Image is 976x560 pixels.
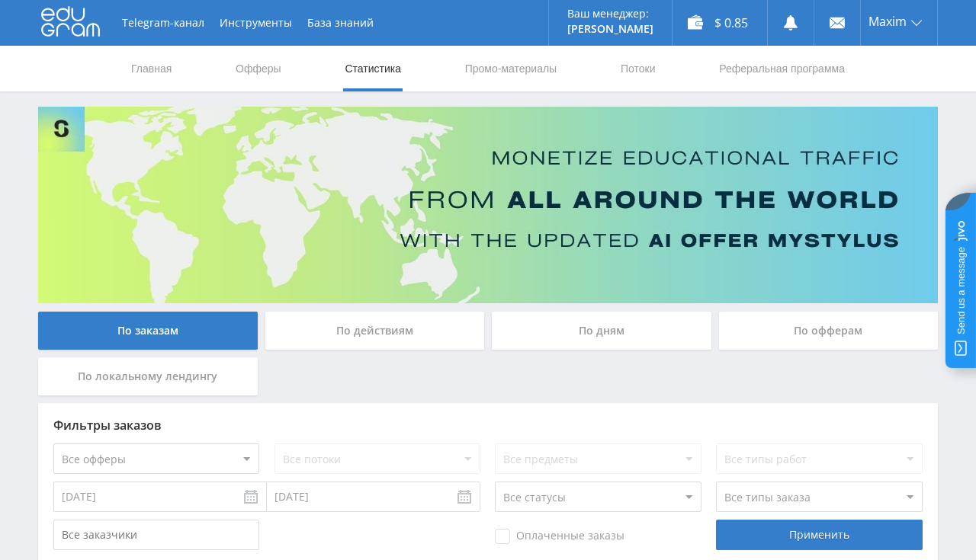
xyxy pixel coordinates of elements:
a: Потоки [619,46,657,91]
div: По дням [492,312,711,350]
div: Применить [716,520,922,550]
span: Оплаченные заказы [495,529,624,544]
span: Maxim [868,15,907,27]
div: По заказам [38,312,258,350]
p: Ваш менеджер: [567,8,653,20]
a: Статистика [343,46,403,91]
input: Все заказчики [53,520,259,550]
a: Промо-материалы [464,46,558,91]
a: Реферальная программа [718,46,846,91]
p: [PERSON_NAME] [567,23,653,35]
div: По действиям [265,312,485,350]
div: По офферам [719,312,939,350]
div: По локальному лендингу [38,357,258,395]
img: Banner [38,107,938,303]
div: Фильтры заказов [53,418,923,432]
a: Офферы [234,46,283,91]
a: Главная [130,46,173,91]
